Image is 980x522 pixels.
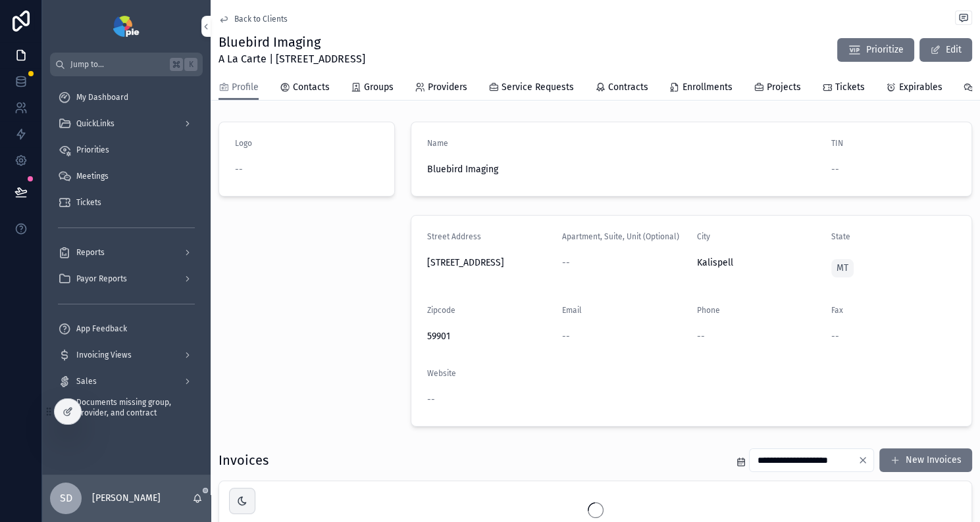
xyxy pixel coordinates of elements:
[831,163,839,176] span: --
[50,369,203,393] a: Sales
[50,85,203,109] a: My Dashboard
[428,81,467,94] span: Providers
[837,38,914,62] button: Prioritize
[562,256,570,270] span: --
[427,306,455,315] span: Zipcode
[697,256,821,270] span: Kalispell
[837,262,848,275] span: MT
[595,76,648,102] a: Contracts
[831,330,839,343] span: --
[219,14,288,24] a: Back to Clients
[427,232,481,241] span: Street Address
[76,350,132,360] span: Invoicing Views
[92,492,161,505] p: [PERSON_NAME]
[50,138,203,162] a: Priorities
[219,451,269,469] h1: Invoices
[351,76,394,102] a: Groups
[219,51,365,67] span: A La Carte | [STREET_ADDRESS]
[415,76,467,102] a: Providers
[683,81,733,94] span: Enrollments
[767,81,801,94] span: Projects
[562,306,582,315] span: Email
[822,76,865,102] a: Tickets
[76,118,115,129] span: QuickLinks
[754,76,801,102] a: Projects
[919,38,972,62] button: Edit
[219,76,259,101] a: Profile
[50,267,203,291] a: Payor Reports
[76,145,109,155] span: Priorities
[76,376,97,387] span: Sales
[427,393,435,406] span: --
[50,317,203,341] a: App Feedback
[186,59,196,70] span: K
[427,369,456,378] span: Website
[50,191,203,214] a: Tickets
[831,306,843,315] span: Fax
[427,139,448,148] span: Name
[235,139,252,148] span: Logo
[60,490,72,506] span: SD
[50,396,203,419] a: Documents missing group, provider, and contract
[50,343,203,367] a: Invoicing Views
[42,76,211,437] div: scrollable content
[427,163,821,176] span: Bluebird Imaging
[76,92,128,103] span: My Dashboard
[831,232,850,241] span: State
[427,330,552,343] span: 59901
[280,76,330,102] a: Contacts
[232,81,259,94] span: Profile
[502,81,574,94] span: Service Requests
[488,76,574,102] a: Service Requests
[50,112,203,135] a: QuickLinks
[608,81,648,94] span: Contracts
[866,43,904,57] span: Prioritize
[835,81,865,94] span: Tickets
[76,273,127,284] span: Payor Reports
[831,259,854,277] a: MT
[364,81,394,94] span: Groups
[886,76,942,102] a: Expirables
[427,256,552,270] span: [STREET_ADDRESS]
[899,81,942,94] span: Expirables
[879,448,972,472] button: New Invoices
[562,232,679,241] span: Apartment, Suite, Unit (Optional)
[234,14,288,24] span: Back to Clients
[50,53,203,76] button: Jump to...K
[858,455,873,465] button: Clear
[562,330,570,343] span: --
[697,306,720,315] span: Phone
[831,139,843,148] span: TIN
[219,33,365,51] h1: Bluebird Imaging
[697,232,710,241] span: City
[50,164,203,188] a: Meetings
[697,330,705,343] span: --
[235,163,243,176] span: --
[76,171,109,181] span: Meetings
[76,323,127,334] span: App Feedback
[76,197,101,208] span: Tickets
[113,16,139,37] img: App logo
[50,241,203,264] a: Reports
[70,59,165,70] span: Jump to...
[669,76,733,102] a: Enrollments
[76,397,190,418] span: Documents missing group, provider, and contract
[293,81,330,94] span: Contacts
[76,247,105,258] span: Reports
